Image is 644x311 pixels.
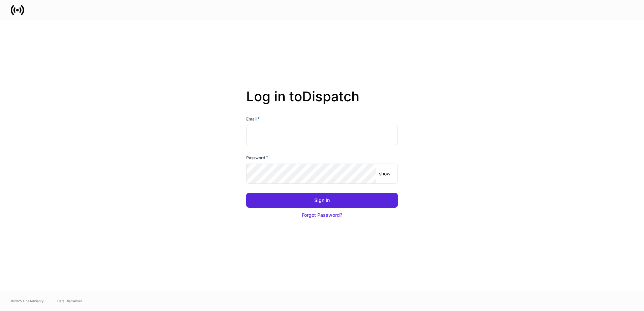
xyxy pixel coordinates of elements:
[314,197,330,204] div: Sign In
[379,170,390,177] p: show
[246,89,398,115] h2: Log in to Dispatch
[246,115,260,122] h6: Email
[302,212,342,218] div: Forgot Password?
[57,298,82,304] a: Data Disclaimer
[246,208,398,222] button: Forgot Password?
[11,298,44,304] span: © 2025 OneAdvisory
[246,193,398,208] button: Sign In
[246,154,268,161] h6: Password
